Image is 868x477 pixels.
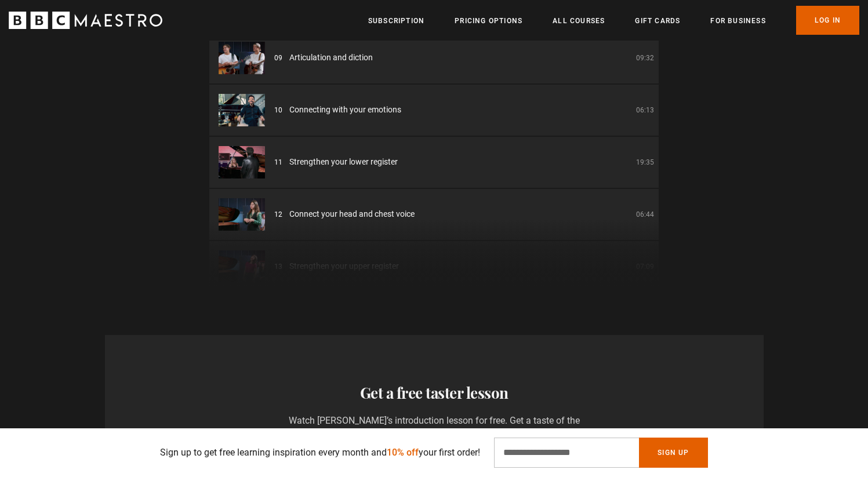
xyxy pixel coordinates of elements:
svg: BBC Maestro [9,12,162,29]
a: Gift Cards [635,15,680,27]
button: Sign Up [639,438,707,468]
p: 10 [274,105,282,115]
p: 09 [274,53,282,63]
nav: Primary [368,6,859,35]
a: Log In [796,6,859,35]
p: 09:32 [636,53,654,63]
span: Connect your head and chest voice [289,208,415,220]
a: Subscription [368,15,424,27]
p: 06:13 [636,105,654,115]
p: Watch [PERSON_NAME]’s introduction lesson for free. Get a taste of the course and find out how yo... [279,414,589,456]
p: 19:35 [636,157,654,168]
p: Sign up to get free learning inspiration every month and your first order! [160,446,480,460]
span: Strengthen your lower register [289,156,398,168]
p: 06:44 [636,209,654,220]
span: 10% off [387,447,419,458]
span: Connecting with your emotions [289,104,401,116]
h3: Get a free taster lesson [114,381,754,405]
a: For business [710,15,765,27]
p: 12 [274,209,282,220]
span: Articulation and diction [289,52,373,64]
p: 11 [274,157,282,168]
a: All Courses [553,15,605,27]
a: Pricing Options [455,15,522,27]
